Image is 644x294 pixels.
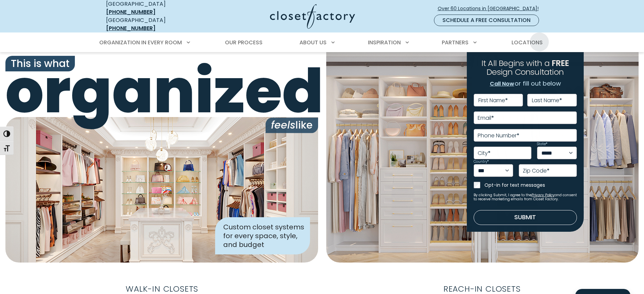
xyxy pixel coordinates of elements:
div: [GEOGRAPHIC_DATA] [106,16,204,32]
nav: Primary Menu [95,33,550,52]
img: Closet Factory Logo [270,4,355,29]
i: feels [271,118,295,133]
span: Our Process [225,39,263,46]
span: Partners [442,39,469,46]
span: organized [5,61,318,121]
a: Schedule a Free Consultation [434,15,539,26]
span: Locations [512,39,543,46]
span: like [266,118,318,133]
a: [PHONE_NUMBER] [106,24,155,32]
div: Custom closet systems for every space, style, and budget [215,217,310,254]
span: Organization in Every Room [99,39,182,46]
span: Over 60 Locations in [GEOGRAPHIC_DATA]! [438,5,544,12]
a: Over 60 Locations in [GEOGRAPHIC_DATA]! [437,3,544,15]
img: Closet Factory designed closet [5,117,318,263]
a: [PHONE_NUMBER] [106,8,155,16]
span: About Us [299,39,327,46]
span: Inspiration [368,39,401,46]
